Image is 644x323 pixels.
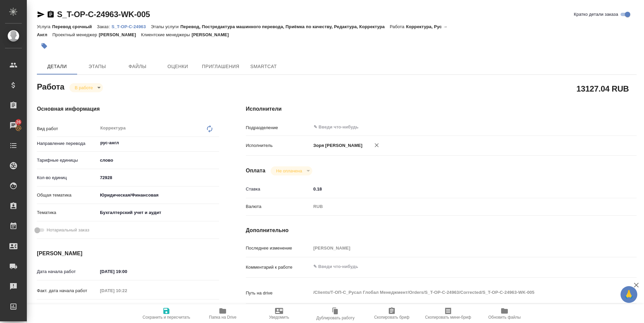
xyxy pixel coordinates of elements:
h4: Дополнительно [246,226,637,234]
h4: Исполнители [246,105,637,113]
p: Направление перевода [37,140,98,147]
p: Исполнитель [246,142,311,149]
span: Дублировать работу [316,316,355,320]
span: Папка на Drive [209,315,236,320]
span: Этапы [81,62,113,71]
input: ✎ Введи что-нибудь [311,184,604,194]
span: Кратко детали заказа [574,11,618,18]
p: Подразделение [246,124,311,131]
p: [PERSON_NAME] [99,32,141,37]
a: S_T-OP-C-24963 [111,23,151,29]
span: 🙏 [623,287,635,302]
h2: 13127.04 RUB [577,83,629,94]
input: ✎ Введи что-нибудь [98,303,156,313]
button: Скопировать ссылку для ЯМессенджера [37,10,45,18]
button: Open [600,126,602,128]
p: Тематика [37,209,98,216]
p: Перевод, Постредактура машинного перевода, Приёмка по качеству, Редактура, Корректура [180,24,390,29]
span: Уведомить [269,315,289,320]
p: Перевод срочный [52,24,97,29]
button: 🙏 [621,286,637,303]
button: Не оплачена [274,168,304,174]
div: слово [98,155,219,166]
button: В работе [73,85,95,91]
input: ✎ Введи что-нибудь [313,123,580,131]
span: Сохранить и пересчитать [143,315,190,320]
button: Уведомить [251,304,307,323]
p: Общая тематика [37,192,98,199]
button: Удалить исполнителя [369,138,384,153]
p: Услуга [37,24,52,29]
button: Добавить тэг [37,39,52,53]
span: Скопировать бриф [374,315,409,320]
input: Пустое поле [98,286,156,295]
p: Тарифные единицы [37,157,98,164]
button: Скопировать бриф [364,304,420,323]
div: RUB [311,201,604,212]
input: Пустое поле [311,243,604,253]
button: Сохранить и пересчитать [138,304,195,323]
h4: [PERSON_NAME] [37,250,219,258]
h4: Основная информация [37,105,219,113]
p: Путь на drive [246,290,311,297]
div: В работе [69,83,103,92]
p: S_T-OP-C-24963 [111,24,151,29]
span: Приглашения [202,62,239,71]
button: Скопировать мини-бриф [420,304,476,323]
input: ✎ Введи что-нибудь [98,267,156,276]
p: Комментарий к работе [246,264,311,271]
textarea: /Clients/Т-ОП-С_Русал Глобал Менеджмент/Orders/S_T-OP-C-24963/Corrected/S_T-OP-C-24963-WK-005 [311,287,604,298]
span: SmartCat [248,62,280,71]
p: Факт. дата начала работ [37,287,98,294]
p: Ставка [246,186,311,193]
span: Оценки [162,62,194,71]
p: [PERSON_NAME] [192,32,234,37]
button: Дублировать работу [307,304,364,323]
p: Кол-во единиц [37,174,98,181]
p: Вид работ [37,125,98,132]
span: Файлы [121,62,154,71]
p: Дата начала работ [37,268,98,275]
input: ✎ Введи что-нибудь [98,173,219,182]
button: Обновить файлы [476,304,533,323]
p: Работа [390,24,406,29]
a: S_T-OP-C-24963-WK-005 [57,10,150,19]
div: В работе [271,166,312,175]
p: Этапы услуги [151,24,180,29]
p: Проектный менеджер [52,32,99,37]
div: Юридическая/Финансовая [98,190,219,201]
h4: Оплата [246,167,266,175]
span: Детали [41,62,73,71]
div: Бухгалтерский учет и аудит [98,207,219,218]
p: Заказ: [97,24,111,29]
a: 26 [2,117,25,134]
h2: Работа [37,80,64,92]
p: Валюта [246,203,311,210]
span: Обновить файлы [488,315,521,320]
p: Последнее изменение [246,245,311,252]
span: Нотариальный заказ [47,227,89,233]
span: Скопировать мини-бриф [425,315,471,320]
button: Open [215,142,217,144]
button: Папка на Drive [195,304,251,323]
span: 26 [12,119,25,125]
p: Клиентские менеджеры [141,32,192,37]
button: Скопировать ссылку [47,10,55,18]
p: Зоря [PERSON_NAME] [311,142,363,149]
